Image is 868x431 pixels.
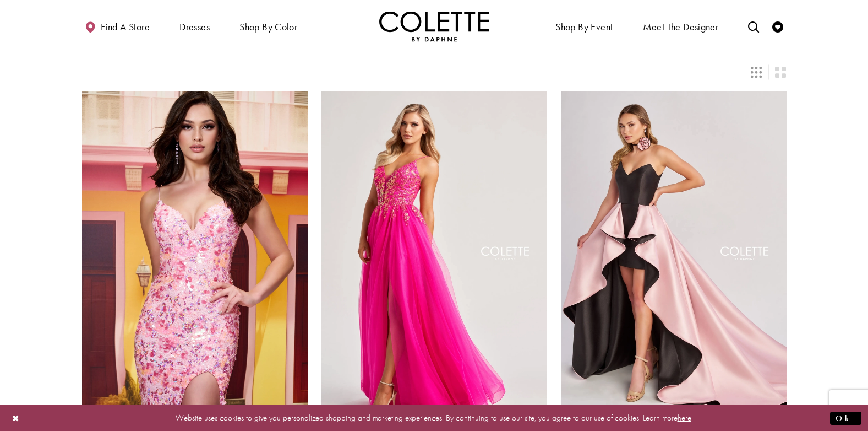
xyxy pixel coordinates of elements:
[379,11,489,41] img: Colette by Daphne
[830,411,861,425] button: Submit Dialog
[769,11,786,41] a: Check Wishlist
[177,11,212,41] span: Dresses
[101,21,150,33] span: Find a store
[640,11,722,41] a: Meet the designer
[561,91,787,419] a: Visit Colette by Daphne Style No. CL8695 Page
[179,21,210,33] span: Dresses
[82,11,152,41] a: Find a store
[751,67,762,78] span: Switch layout to 3 columns
[239,21,297,33] span: Shop by color
[237,11,300,41] span: Shop by color
[698,44,765,53] span: 44 items
[643,21,719,33] span: Meet the designer
[775,67,786,78] span: Switch layout to 2 columns
[79,411,789,425] p: Website uses cookies to give you personalized shopping and marketing experiences. By continuing t...
[82,91,308,419] a: Visit Colette by Daphne Style No. CL8465 Page
[321,91,547,419] a: Visit Colette by Daphne Style No. CL8030 Page
[745,11,762,41] a: Toggle search
[678,412,691,423] a: here
[75,60,793,84] div: Layout Controls
[553,11,615,41] span: Shop By Event
[555,21,613,33] span: Shop By Event
[379,11,489,41] a: Visit Home Page
[7,408,25,428] button: Close Dialog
